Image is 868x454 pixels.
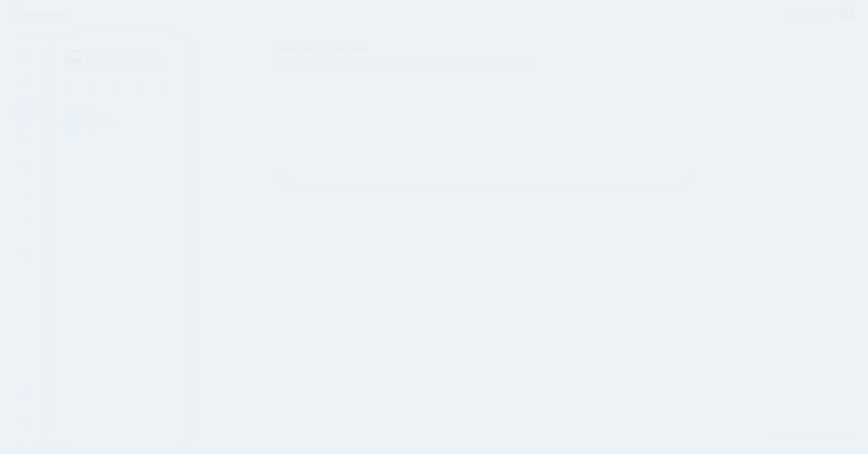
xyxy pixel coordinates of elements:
span: Your campaign is almost ready to go, we're just applying the final touches. [276,58,697,69]
h4: Sending To [65,109,173,116]
img: Missinglettr [9,7,70,22]
img: aeb0257a9da22ae22f03bfe1df139a11_thumb.jpg [65,50,82,66]
a: My Account [776,4,854,26]
a: Tell us how we can improve [768,431,857,443]
img: 298904122_491295303008062_5151176161762072367_n-bsa154353.jpg [102,120,116,135]
img: menu.png [21,50,30,58]
img: user_default_image.png [65,120,80,135]
img: 327928650_673138581274106_3875633941848458916_n-bsa154355.jpg [84,120,98,135]
span: Launching Campaign [276,44,697,53]
p: Boost Your Productivity with Multiple Desktops in Windows [86,50,173,68]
